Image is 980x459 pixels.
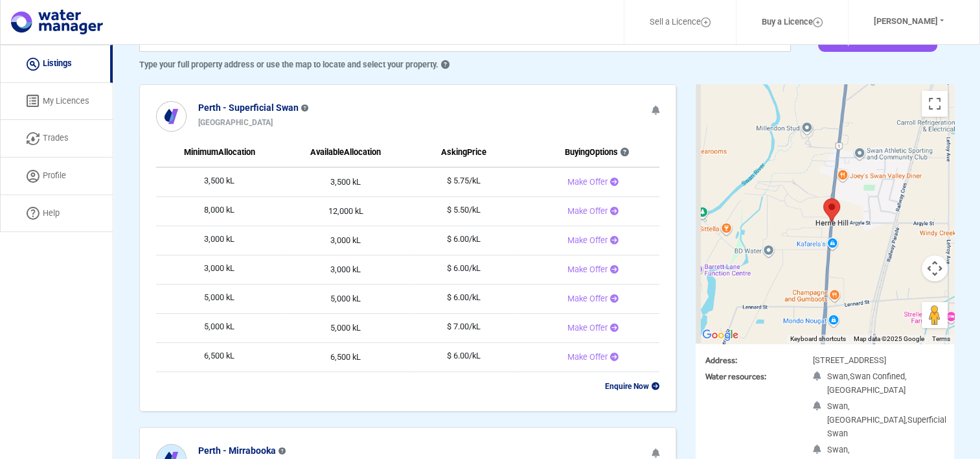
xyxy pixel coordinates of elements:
button: Map camera controls [922,255,948,281]
button: Toggle fullscreen view [922,91,948,117]
span: Swan, [827,401,850,411]
td: 3,000 kL [156,255,283,284]
img: Layer_1.svg [813,18,823,27]
td: 3,500 kL [283,167,409,197]
img: trade icon [27,132,40,145]
td: 5,000 kL [283,284,409,313]
h3: Water resources: [705,371,815,381]
td: 5,000 kL [156,284,283,313]
td: 3,500 kL [156,167,283,197]
td: 8,000 kL [156,196,283,226]
span: Swan, [827,371,850,381]
img: Google [699,327,742,344]
td: 12,000 kL [283,196,409,226]
b: Perth - Mirrabooka [198,445,276,456]
img: icon%20white.svg [157,102,186,131]
td: 3,000 kL [156,226,283,255]
td: 3,000 kL [283,226,409,255]
button: Keyboard shortcuts [790,335,846,344]
b: Enquire Now [605,382,659,391]
b: [GEOGRAPHIC_DATA] [198,118,273,127]
td: 5,000 kL [156,313,283,342]
th: Minimum [156,138,283,167]
td: 6,500 kL [283,342,409,371]
span: Make Offer [567,235,607,245]
a: Open this area in Google Maps (opens a new window) [699,327,742,344]
th: Price [409,138,518,167]
td: $ 6.00/kL [409,255,518,284]
span: Make Offer [567,177,607,187]
img: licenses icon [27,95,40,108]
button: Drag Pegman onto the map to open Street View [922,302,948,328]
span: Make Offer [567,294,607,303]
span: Make Offer [567,265,607,274]
th: Options [518,138,659,167]
img: Layer_1.svg [701,18,711,27]
td: 5,000 kL [283,313,409,342]
span: Make Offer [567,352,607,362]
span: Map data ©2025 Google [854,335,924,342]
a: Terms (opens in new tab) [932,335,950,342]
td: 6,500 kL [156,342,283,371]
img: listing icon [27,58,40,71]
td: $ 7.00/kL [409,313,518,342]
a: Enquire Now [605,381,659,391]
span: Allocation [344,147,381,157]
span: Superficial Swan [827,415,946,438]
button: [PERSON_NAME] [857,7,961,36]
p: Type your full property address or use the map to locate and select your property. [139,58,791,71]
b: Perth - Superficial Swan [198,102,299,113]
span: [STREET_ADDRESS] [813,355,886,365]
td: $ 6.00/kL [409,226,518,255]
a: Buy a Licence [745,7,839,38]
a: Sell a Licence [633,7,727,38]
span: Asking [441,147,467,157]
td: 3,000 kL [283,255,409,284]
span: [GEOGRAPHIC_DATA], [827,415,907,425]
img: help icon [27,207,40,220]
img: logo.svg [11,10,103,34]
td: $ 6.00/kL [409,284,518,313]
span: Make Offer [567,323,607,333]
span: Swan, [827,445,850,454]
h3: Address: [705,355,815,365]
span: Swan Confined, [850,371,907,381]
td: $ 6.00/kL [409,342,518,371]
span: Buying [549,147,589,157]
img: Profile Icon [27,170,40,183]
td: $ 5.50/kL [409,196,518,226]
span: [GEOGRAPHIC_DATA] [827,385,906,395]
span: Make Offer [567,206,607,216]
span: Allocation [218,147,255,157]
td: $ 5.75/kL [409,167,518,197]
th: Available [283,138,409,167]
